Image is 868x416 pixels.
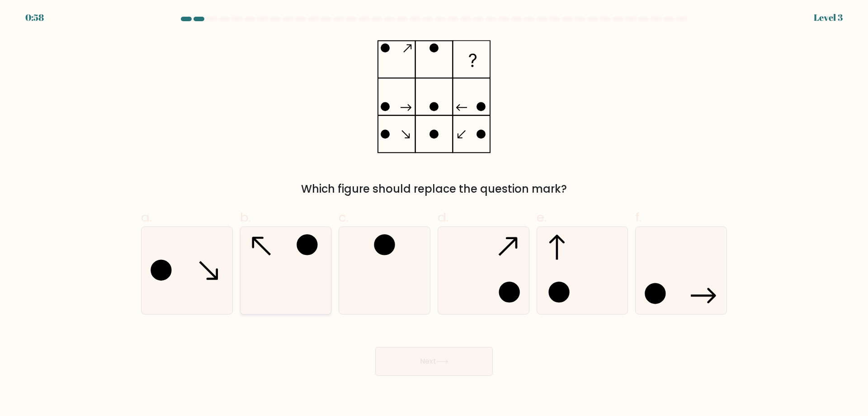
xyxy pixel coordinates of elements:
[814,11,843,24] div: Level 3
[438,208,448,226] span: d.
[375,347,493,376] button: Next
[537,208,547,226] span: e.
[146,181,722,197] div: Which figure should replace the question mark?
[240,208,251,226] span: b.
[339,208,349,226] span: c.
[635,208,642,226] span: f.
[25,11,44,24] div: 0:58
[141,208,152,226] span: a.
